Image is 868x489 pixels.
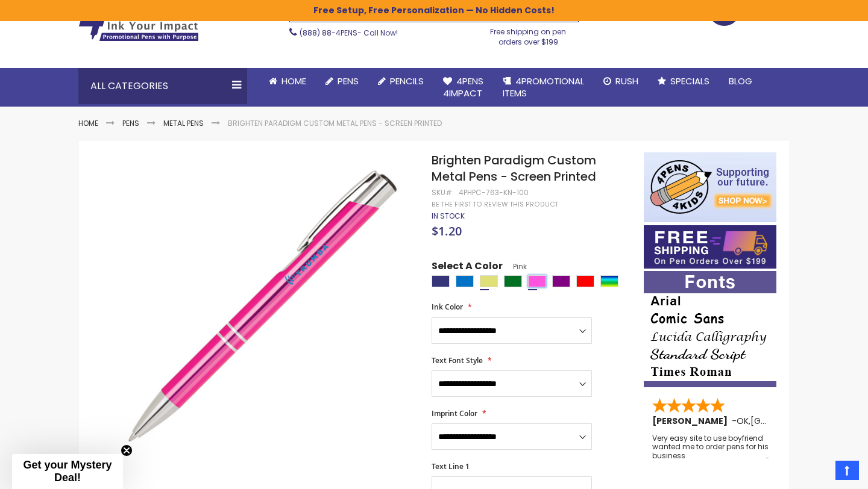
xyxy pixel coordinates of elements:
div: Pink [528,275,546,287]
span: [GEOGRAPHIC_DATA] [750,415,839,427]
strong: SKU [432,187,454,198]
span: Imprint Color [432,408,477,419]
a: Home [259,68,316,95]
div: Availability [432,211,465,221]
span: Text Line 1 [432,461,470,472]
span: Rush [615,75,638,87]
span: [PERSON_NAME] [652,415,732,427]
img: 4pens 4 kids [644,152,776,222]
a: Top [835,461,859,480]
div: Blue Light [456,275,474,287]
span: Ink Color [432,302,463,312]
div: Red [576,275,594,287]
span: Pens [338,75,359,87]
a: Pencils [368,68,433,95]
a: Specials [648,68,719,95]
img: 4Pens Custom Pens and Promotional Products [78,3,199,42]
div: Purple [552,275,570,287]
span: - , [732,415,839,427]
span: 4Pens 4impact [443,75,483,99]
a: Blog [719,68,762,95]
a: Home [78,118,98,128]
a: Rush [594,68,648,95]
div: Royal Blue [432,275,450,287]
img: pink-4phpc-763_bright_paradigm_custom_metal_pens-_screen_printed_1.jpg [102,151,415,464]
span: Specials [670,75,709,87]
a: 4PROMOTIONALITEMS [493,68,594,107]
span: Brighten Paradigm Custom Metal Pens - Screen Printed [432,152,596,185]
a: (888) 88-4PENS [300,28,357,38]
div: Very easy site to use boyfriend wanted me to order pens for his business [652,434,769,460]
img: Free shipping on orders over $199 [644,225,776,269]
a: 4Pens4impact [433,68,493,107]
span: OK [737,415,749,427]
div: Gold [480,275,498,287]
span: Pencils [390,75,424,87]
span: Blog [729,75,752,87]
span: In stock [432,211,465,221]
div: Free shipping on pen orders over $199 [478,22,579,46]
span: Text Font Style [432,355,483,366]
span: - Call Now! [300,28,398,38]
span: Pink [503,261,527,272]
li: Brighten Paradigm Custom Metal Pens - Screen Printed [228,119,442,128]
span: Get your Mystery Deal! [23,459,112,484]
div: Get your Mystery Deal!Close teaser [12,454,123,489]
a: Pens [122,118,139,128]
div: Green [504,275,522,287]
span: Home [281,75,306,87]
div: 4PHPC-763-KN-100 [459,188,529,198]
span: Select A Color [432,260,503,276]
img: font-personalization-examples [644,271,776,387]
div: All Categories [78,68,247,104]
a: Metal Pens [163,118,204,128]
a: Pens [316,68,368,95]
span: $1.20 [432,223,462,239]
span: 4PROMOTIONAL ITEMS [503,75,584,99]
div: Assorted [600,275,618,287]
button: Close teaser [121,444,133,456]
a: Be the first to review this product [432,200,558,209]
